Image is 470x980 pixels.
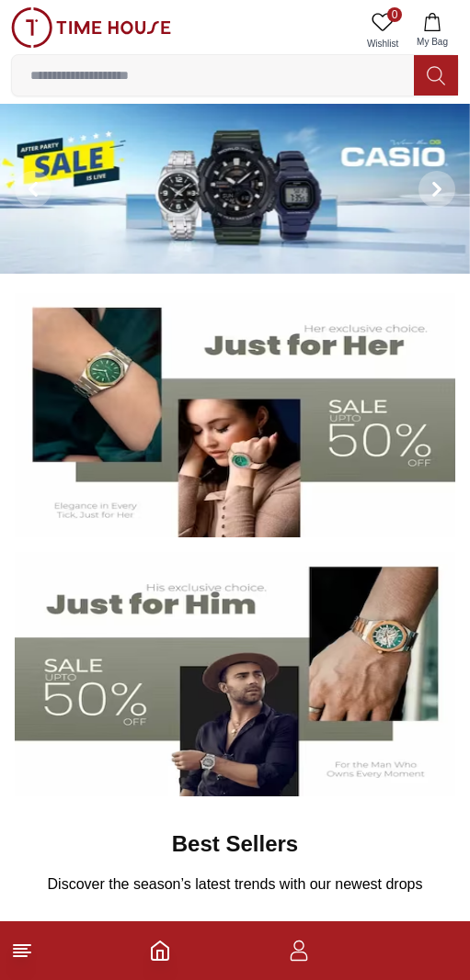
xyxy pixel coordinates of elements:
p: Discover the season’s latest trends with our newest drops [48,873,423,896]
span: 0 [387,7,402,22]
img: Men's Watches Banner [15,552,455,796]
span: Wishlist [360,37,406,51]
img: Women's Watches Banner [15,293,455,537]
button: My Bag [406,7,459,54]
h2: Best Sellers [172,829,298,859]
a: Home [149,940,171,962]
span: My Bag [409,35,455,49]
a: 0Wishlist [360,7,406,54]
img: ... [11,7,171,48]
